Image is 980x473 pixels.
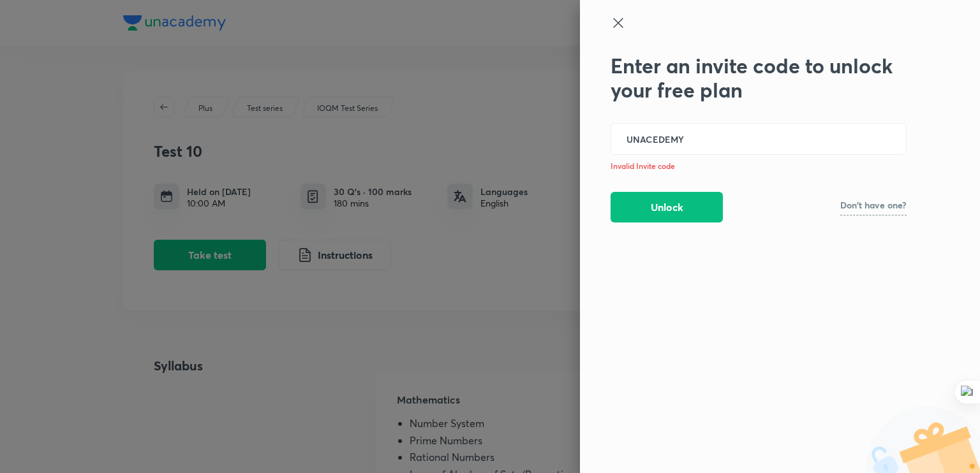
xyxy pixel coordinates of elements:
[611,54,907,103] h2: Enter an invite code to unlock your free plan
[611,160,907,171] p: Invalid Invite code
[611,192,723,222] button: Unlock
[840,201,907,215] a: Don't have one?
[611,124,906,155] input: Enter Invite code
[840,201,907,210] p: Don't have one?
